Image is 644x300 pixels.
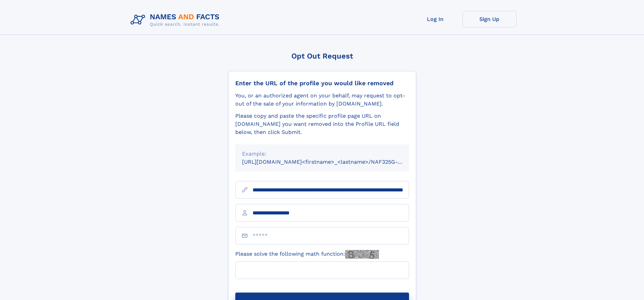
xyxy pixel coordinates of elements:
[242,150,402,158] div: Example:
[462,11,517,27] a: Sign Up
[228,52,416,60] div: Opt Out Request
[408,11,462,27] a: Log In
[128,11,225,29] img: Logo Names and Facts
[235,250,379,259] label: Please solve the following math function:
[235,112,409,136] div: Please copy and paste the specific profile page URL on [DOMAIN_NAME] you want removed into the Pr...
[242,159,422,165] small: [URL][DOMAIN_NAME]<firstname>_<lastname>/NAF325G-xxxxxxxx
[235,79,409,87] div: Enter the URL of the profile you would like removed
[235,92,409,108] div: You, or an authorized agent on your behalf, may request to opt-out of the sale of your informatio...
